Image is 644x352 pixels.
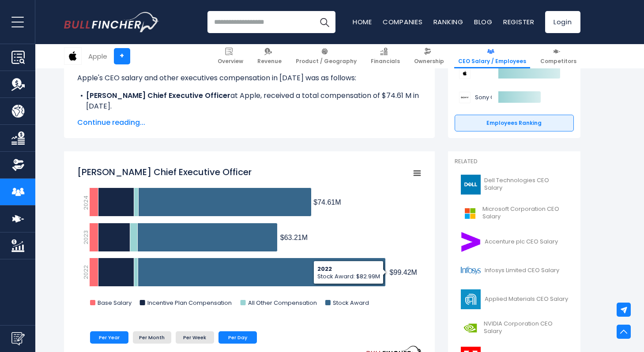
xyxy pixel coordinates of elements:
img: Bullfincher logo [64,12,159,32]
img: Sony Group Corporation competitors logo [459,92,471,103]
a: NVIDIA Corporation CEO Salary [455,316,574,340]
a: Applied Materials CEO Salary [455,287,574,311]
p: Related [455,158,574,165]
span: Microsoft Corporation CEO Salary [482,206,569,221]
img: NVDA logo [460,318,481,338]
a: Product / Geography [292,44,361,68]
img: Ownership [11,158,25,172]
span: Competitors [540,58,576,65]
span: Product / Geography [296,58,357,65]
p: Apple's CEO salary and other executives compensation in [DATE] was as follows: [77,73,422,83]
a: CEO Salary / Employees [454,44,530,68]
a: + [114,48,130,64]
span: Overview [218,58,243,65]
li: Per Year [90,331,128,344]
a: Accenture plc CEO Salary [455,230,574,254]
tspan: $74.61M [313,198,341,206]
span: Continue reading... [77,117,422,128]
text: 2022 [81,265,90,279]
b: [PERSON_NAME] Chief Executive Officer [86,90,230,101]
text: Stock Award [332,299,369,307]
a: Financials [367,44,404,68]
a: Microsoft Corporation CEO Salary [455,201,574,225]
a: Overview [214,44,247,68]
a: Sony Group Corporation [459,92,492,103]
span: Infosys Limited CEO Salary [485,267,559,274]
img: DELL logo [460,175,482,195]
text: All Other Compensation [248,299,316,307]
text: Base Salary [98,299,132,307]
span: Dell Technologies CEO Salary [484,177,568,192]
button: Search [313,11,335,33]
span: Sony Group Corporation [475,93,519,102]
img: INFY logo [460,261,482,281]
span: Revenue [257,58,282,65]
img: MSFT logo [460,203,480,223]
img: ACN logo [460,232,482,252]
span: Ownership [414,58,444,65]
li: Per Day [218,331,257,344]
div: Apple [88,51,107,61]
a: Competitors [536,44,580,68]
text: 2024 [81,195,90,210]
span: Financials [371,58,400,65]
a: Home [353,17,372,26]
li: Per Month [133,331,171,344]
a: Companies [383,17,423,26]
a: Login [545,11,580,33]
img: Apple competitors logo [459,67,471,79]
a: Ranking [433,17,463,26]
a: Ownership [410,44,448,68]
a: Infosys Limited CEO Salary [455,258,574,283]
text: Incentive Plan Compensation [147,299,231,307]
tspan: [PERSON_NAME] Chief Executive Officer [77,166,252,178]
a: Dell Technologies CEO Salary [455,172,574,197]
text: 2023 [81,230,90,244]
img: AAPL logo [64,48,81,64]
span: NVIDIA Corporation CEO Salary [484,320,569,335]
span: CEO Salary / Employees [458,58,526,65]
li: Per Week [176,331,214,344]
span: Applied Materials CEO Salary [485,296,568,303]
tspan: $63.21M [280,234,307,241]
img: AMAT logo [460,289,482,309]
a: Employees Ranking [455,115,574,131]
a: Blog [474,17,493,26]
tspan: $99.42M [389,269,417,276]
svg: Tim Cook Chief Executive Officer [77,161,422,316]
a: Revenue [253,44,286,68]
span: Accenture plc CEO Salary [485,238,558,246]
li: at Apple, received a total compensation of $74.61 M in [DATE]. [77,90,422,112]
a: Go to homepage [64,12,159,32]
a: Register [503,17,535,26]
